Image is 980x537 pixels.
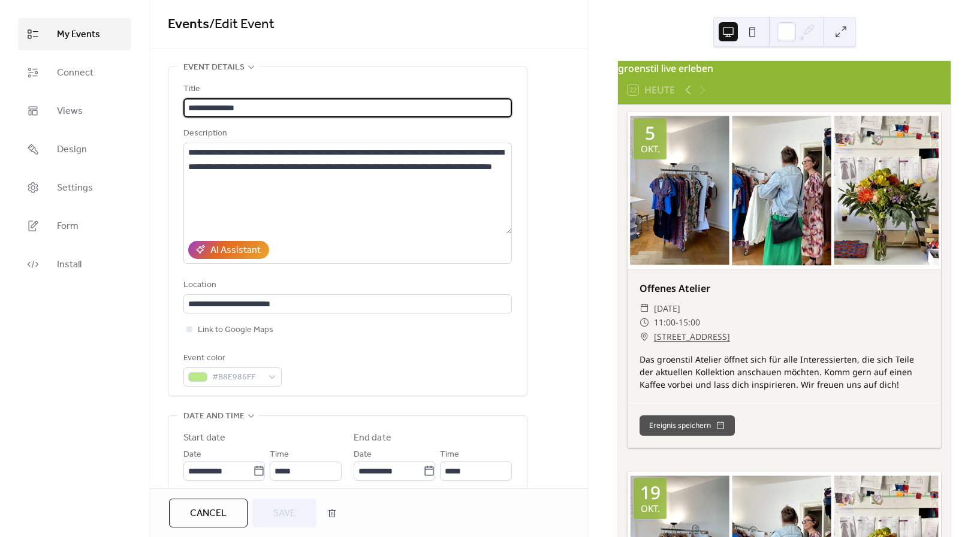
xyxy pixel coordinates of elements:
[57,66,94,80] span: Connect
[183,409,245,424] span: Date and time
[618,61,951,76] div: groenstil live erleben
[270,448,289,462] span: Time
[640,315,649,330] div: ​
[654,301,680,316] span: [DATE]
[212,370,263,385] span: #B8E986FF
[57,219,79,234] span: Form
[18,18,131,50] a: My Events
[57,28,100,42] span: My Events
[183,61,245,75] span: Event details
[676,315,679,330] span: -
[183,278,509,292] div: Location
[188,241,269,259] button: AI Assistant
[645,124,655,142] div: 5
[57,258,82,272] span: Install
[169,499,248,527] button: Cancel
[198,323,273,337] span: Link to Google Maps
[183,82,509,96] div: Title
[654,330,730,344] a: [STREET_ADDRESS]
[640,484,661,502] div: 19
[679,315,700,330] span: 15:00
[640,330,649,344] div: ​
[18,95,131,127] a: Views
[18,210,131,242] a: Form
[354,448,372,462] span: Date
[641,504,660,513] div: Okt.
[57,181,93,195] span: Settings
[640,415,735,436] button: Ereignis speichern
[628,353,941,391] div: Das groenstil Atelier öffnet sich für alle Interessierten, die sich Teile der aktuellen Kollektio...
[168,11,209,38] a: Events
[18,56,131,89] a: Connect
[641,144,660,153] div: Okt.
[57,104,83,119] span: Views
[183,351,279,366] div: Event color
[210,243,261,258] div: AI Assistant
[57,143,87,157] span: Design
[640,301,649,316] div: ​
[190,506,227,521] span: Cancel
[354,431,391,445] div: End date
[18,248,131,280] a: Install
[654,315,676,330] span: 11:00
[440,448,459,462] span: Time
[628,281,941,295] div: Offenes Atelier
[18,171,131,204] a: Settings
[183,431,225,445] div: Start date
[209,11,275,38] span: / Edit Event
[183,126,509,141] div: Description
[18,133,131,165] a: Design
[183,448,201,462] span: Date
